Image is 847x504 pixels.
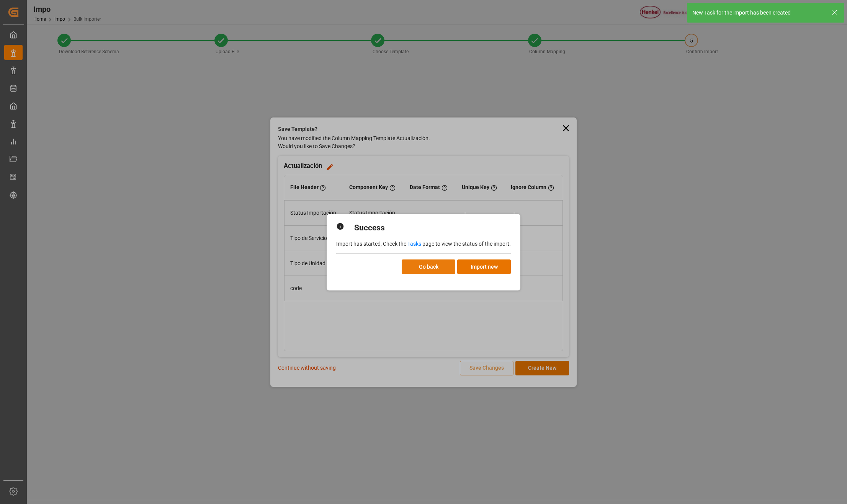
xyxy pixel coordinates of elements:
p: Import has started, Check the page to view the status of the import. [336,240,511,248]
h2: Success [354,222,385,234]
button: Go back [402,259,455,274]
a: Tasks [407,241,421,247]
div: New Task for the import has been created [692,9,824,17]
button: Import new [457,259,511,274]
